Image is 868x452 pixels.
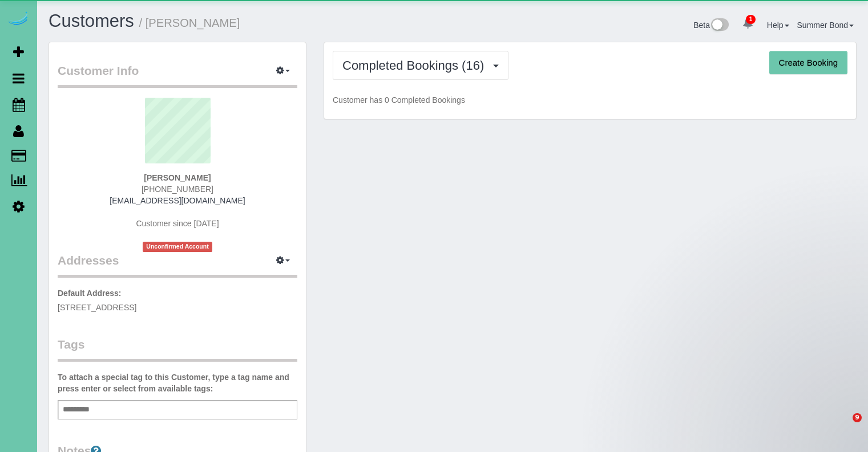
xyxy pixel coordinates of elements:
button: Create Booking [769,51,847,75]
label: Default Address: [58,287,122,299]
span: 9 [853,413,862,422]
a: Help [767,21,789,30]
span: Unconfirmed Account [143,242,212,251]
span: Customer since [DATE] [136,219,219,228]
legend: Tags [58,336,297,362]
a: Summer Bond [797,21,854,30]
span: 1 [746,15,756,24]
span: [PHONE_NUMBER] [142,185,213,194]
label: To attach a special tag to this Customer, type a tag name and press enter or select from availabl... [58,371,297,394]
span: [STREET_ADDRESS] [58,303,136,312]
legend: Customer Info [58,62,297,88]
span: Completed Bookings (16) [342,58,490,73]
img: New interface [710,18,729,33]
a: [EMAIL_ADDRESS][DOMAIN_NAME] [110,196,245,205]
small: / [PERSON_NAME] [139,17,240,29]
p: Customer has 0 Completed Bookings [333,94,847,106]
button: Completed Bookings (16) [333,51,508,80]
a: 1 [737,11,759,37]
strong: [PERSON_NAME] [144,173,211,182]
img: Automaid Logo [7,11,30,27]
iframe: Intercom live chat [829,413,857,441]
a: Customers [49,11,134,31]
a: Beta [693,21,729,30]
